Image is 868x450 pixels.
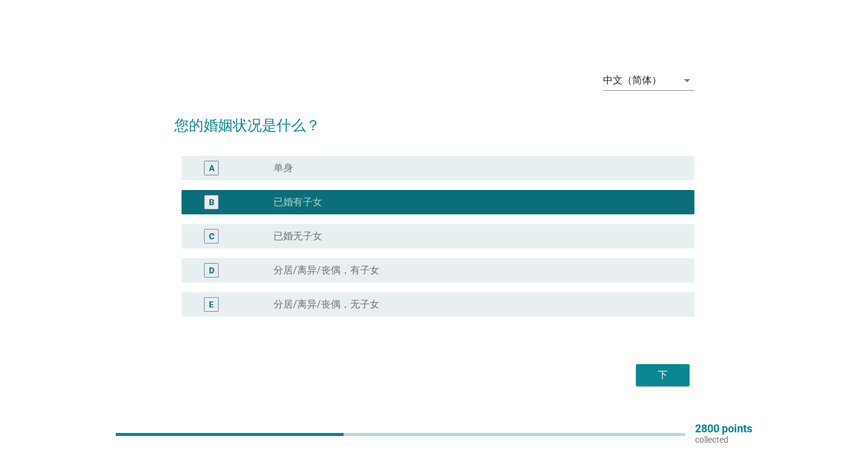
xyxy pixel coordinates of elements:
div: 中文（简体） [603,75,662,86]
label: 分居/离异/丧偶，无子女 [273,298,379,311]
button: 下 [636,364,690,386]
div: B [209,195,214,208]
p: collected [695,434,752,445]
div: 下 [646,368,680,382]
h2: 您的婚姻状况是什么？ [174,102,694,136]
label: 已婚无子女 [273,230,322,242]
label: 单身 [273,162,293,174]
div: A [209,161,214,174]
div: E [209,298,214,311]
i: arrow_drop_down [680,73,694,88]
label: 分居/离异/丧偶，有子女 [273,264,379,276]
label: 已婚有子女 [273,196,322,208]
div: C [209,230,214,242]
p: 2800 points [695,423,752,434]
div: D [209,264,214,276]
